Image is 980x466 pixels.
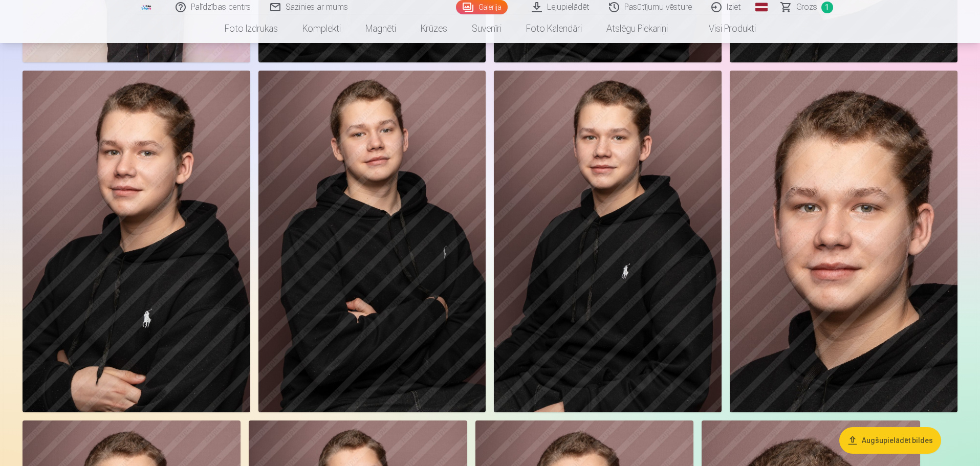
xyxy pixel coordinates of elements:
[353,14,408,43] a: Magnēti
[290,14,353,43] a: Komplekti
[408,14,460,43] a: Krūzes
[839,427,941,454] button: Augšupielādēt bildes
[514,14,594,43] a: Foto kalendāri
[141,4,153,10] img: /fa1
[460,14,514,43] a: Suvenīri
[680,14,768,43] a: Visi produkti
[796,1,817,13] span: Grozs
[594,14,680,43] a: Atslēgu piekariņi
[821,2,833,13] span: 1
[212,14,290,43] a: Foto izdrukas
